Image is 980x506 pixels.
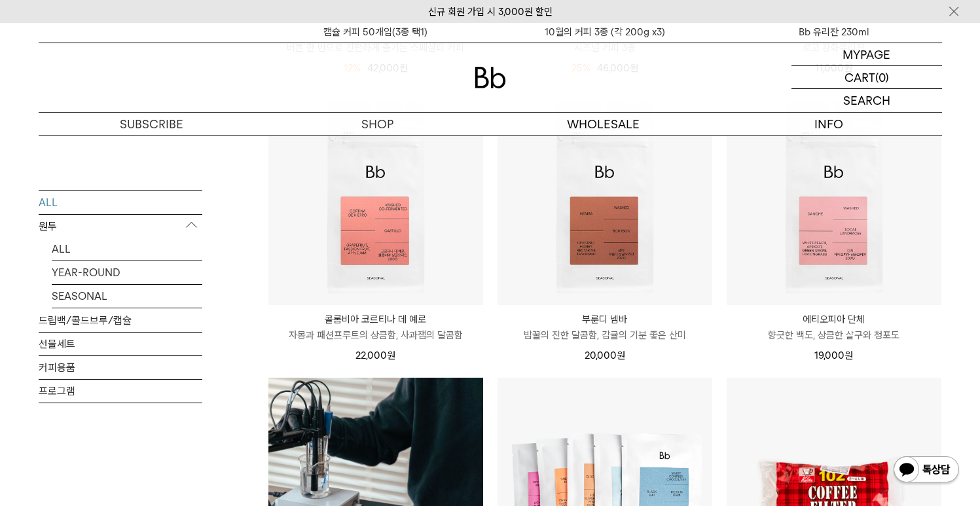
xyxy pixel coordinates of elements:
[617,350,625,361] span: 원
[892,455,960,486] img: 카카오톡 채널 1:1 채팅 버튼
[791,66,942,89] a: CART (0)
[39,113,264,136] a: SUBSCRIBE
[355,350,395,361] span: 22,000
[39,379,202,402] a: 프로그램
[875,66,889,88] p: (0)
[844,350,853,361] span: 원
[52,284,202,307] a: SEASONAL
[727,312,941,343] a: 에티오피아 단체 향긋한 백도, 상큼한 살구와 청포도
[727,312,941,327] p: 에티오피아 단체
[716,113,942,136] p: INFO
[727,327,941,343] p: 향긋한 백도, 상큼한 살구와 청포도
[791,43,942,66] a: MYPAGE
[268,312,483,327] p: 콜롬비아 코르티나 데 예로
[498,327,712,343] p: 밤꿀의 진한 달콤함, 감귤의 기분 좋은 산미
[39,214,202,238] p: 원두
[39,190,202,213] a: ALL
[268,312,483,343] a: 콜롬비아 코르티나 데 예로 자몽과 패션프루트의 상큼함, 사과잼의 달콤함
[814,350,853,361] span: 19,000
[268,327,483,343] p: 자몽과 패션프루트의 상큼함, 사과잼의 달콤함
[52,237,202,260] a: ALL
[475,67,506,88] img: 로고
[498,312,712,327] p: 부룬디 넴바
[428,6,553,18] a: 신규 회원 가입 시 3,000원 할인
[490,113,716,136] p: WHOLESALE
[387,350,395,361] span: 원
[498,312,712,343] a: 부룬디 넴바 밤꿀의 진한 달콤함, 감귤의 기분 좋은 산미
[844,66,875,88] p: CART
[39,308,202,331] a: 드립백/콜드브루/캡슐
[264,113,490,136] a: SHOP
[585,350,625,361] span: 20,000
[52,261,202,283] a: YEAR-ROUND
[727,90,941,305] img: 에티오피아 단체
[498,90,712,305] img: 부룬디 넴바
[39,332,202,355] a: 선물세트
[843,43,890,65] p: MYPAGE
[39,355,202,378] a: 커피용품
[268,90,483,305] img: 콜롬비아 코르티나 데 예로
[843,89,890,112] p: SEARCH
